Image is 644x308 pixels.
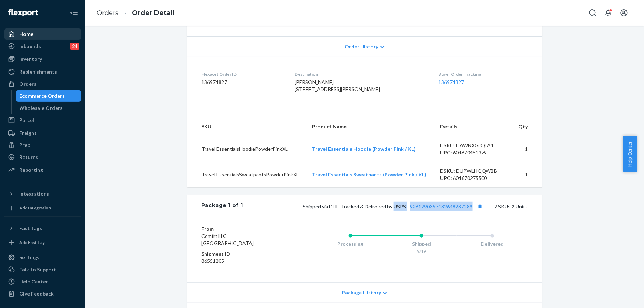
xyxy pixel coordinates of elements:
div: Help Center [19,278,48,285]
span: Order History [345,43,379,50]
dd: 136974827 [201,79,284,86]
dt: Flexport Order ID [201,71,284,77]
a: Travel Essentials Hoodie (Powder Pink / XL) [312,146,416,152]
span: [PERSON_NAME] [STREET_ADDRESS][PERSON_NAME] [295,79,380,92]
a: Inbounds24 [4,41,81,52]
img: Flexport logo [8,9,38,16]
button: Copy tracking number [475,202,485,211]
div: Processing [315,240,386,248]
td: Travel EssentialsSweatpantsPowderPinkXL [187,162,307,187]
a: 9261290357482648287289 [410,203,473,209]
a: Freight [4,127,81,139]
button: Open account menu [617,6,631,20]
button: Close Navigation [67,6,81,20]
a: Replenishments [4,66,81,78]
div: Add Integration [19,205,51,211]
div: UPC: 604670451379 [440,149,507,156]
a: Orders [4,78,81,90]
a: Add Integration [4,202,81,214]
div: DSKU: DUPWLHQQWBB [440,168,507,175]
td: 1 [513,136,542,162]
a: Order Detail [132,9,174,17]
a: Inventory [4,53,81,65]
div: Replenishments [19,68,57,75]
div: Package 1 of 1 [201,202,243,211]
button: Open notifications [601,6,616,20]
td: 1 [513,162,542,187]
div: Give Feedback [19,290,54,297]
div: Home [19,31,33,38]
span: Shipped via DHL, Tracked & Delivered by USPS [303,203,485,209]
button: Integrations [4,188,81,200]
td: Travel EssentialsHoodiePowderPinkXL [187,136,307,162]
div: Add Fast Tag [19,239,45,245]
div: 2 SKUs 2 Units [243,202,528,211]
div: UPC: 604670275500 [440,175,507,182]
div: Fast Tags [19,225,42,232]
a: Home [4,28,81,40]
a: Talk to Support [4,264,81,275]
div: Returns [19,154,38,161]
div: Parcel [19,117,34,124]
div: 24 [70,43,79,50]
div: Wholesale Orders [20,105,63,112]
div: Settings [19,254,39,261]
th: SKU [187,117,307,136]
div: Orders [19,80,36,87]
a: Ecommerce Orders [16,90,81,102]
div: Reporting [19,166,43,174]
a: Returns [4,152,81,163]
dd: 86551205 [201,257,286,265]
a: Settings [4,252,81,263]
dt: Destination [295,71,427,77]
dt: Buyer Order Tracking [438,71,528,77]
span: Package History [342,289,381,296]
th: Product Name [307,117,434,136]
div: Freight [19,129,37,137]
a: Prep [4,139,81,151]
div: 9/19 [386,248,457,254]
a: Orders [97,9,118,17]
a: Help Center [4,276,81,287]
div: Prep [19,142,30,149]
button: Give Feedback [4,288,81,299]
button: Open Search Box [586,6,600,20]
div: Inventory [19,55,42,63]
button: Help Center [623,136,637,172]
dt: From [201,225,286,233]
button: Fast Tags [4,223,81,234]
div: Inbounds [19,43,41,50]
a: Reporting [4,164,81,176]
div: DSKU: DAWNXGJQLA4 [440,142,507,149]
a: Wholesale Orders [16,102,81,114]
a: Add Fast Tag [4,237,81,248]
div: Ecommerce Orders [20,92,65,100]
th: Details [434,117,513,136]
a: Parcel [4,115,81,126]
th: Qty [513,117,542,136]
a: 136974827 [438,79,464,85]
div: Delivered [457,240,528,248]
span: Comfrt LLC [GEOGRAPHIC_DATA] [201,233,254,246]
ol: breadcrumbs [91,2,180,23]
div: Talk to Support [19,266,56,273]
div: Integrations [19,190,49,197]
dt: Shipment ID [201,250,286,257]
div: Shipped [386,240,457,248]
a: Travel Essentials Sweatpants (Powder Pink / XL) [312,171,427,177]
